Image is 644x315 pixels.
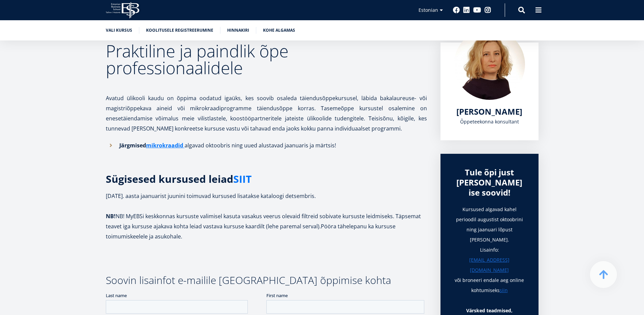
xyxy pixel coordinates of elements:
[119,142,185,149] strong: Järgmised
[151,140,183,150] a: ikrokraadid
[106,275,427,285] h3: Soovin lisainfot e-mailile [GEOGRAPHIC_DATA] õppimise kohta
[161,0,182,6] span: First name
[473,7,481,13] a: Youtube
[463,7,470,13] a: Linkedin
[484,7,491,13] a: Instagram
[146,140,151,150] a: m
[106,212,116,220] strong: NB!
[106,172,252,186] strong: Sügisesed kursused leiad
[456,106,522,117] span: [PERSON_NAME]
[454,167,525,198] div: Tule õpi just [PERSON_NAME] ise soovid!
[233,174,252,184] a: SIIT
[263,27,295,34] a: Kohe algamas
[106,140,427,150] li: algavad oktoobris ning uued alustavad jaanuaris ja märtsis!
[227,27,249,34] a: Hinnakiri
[453,7,460,13] a: Facebook
[106,83,427,134] p: Avatud ülikooli kaudu on õppima oodatud igaüks, kes soovib osaleda täiendusõppekursusel, läbida b...
[106,27,132,34] a: Vali kursus
[106,42,427,76] h2: Praktiline ja paindlik õpe professionaalidele
[454,255,525,275] a: [EMAIL_ADDRESS][DOMAIN_NAME]
[106,191,427,241] p: [DATE]. aasta jaanuarist juunini toimuvad kursused lisatakse kataloogi detsembris. NB! MyEBSi kes...
[454,117,525,127] div: Õppeteekonna konsultant
[454,204,525,295] h1: Kursused algavad kahel perioodil augustist oktoobrini ning jaanuari lõpust [PERSON_NAME]. Lisainf...
[456,107,522,117] a: [PERSON_NAME]
[146,27,213,34] a: Koolitusele registreerumine
[454,29,525,100] img: Kadri Osula Learning Journey Advisor
[500,285,508,295] a: siin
